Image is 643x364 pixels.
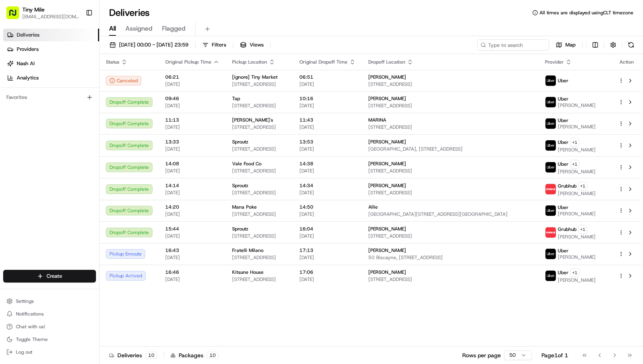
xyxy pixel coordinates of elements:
[3,72,99,84] a: Analytics
[232,117,273,123] span: [PERSON_NAME]'s
[165,254,219,261] span: [DATE]
[16,298,34,304] span: Settings
[299,168,356,174] span: [DATE]
[565,41,576,48] span: Map
[232,81,287,87] span: [STREET_ADDRESS]
[165,117,219,123] span: 11:13
[165,168,219,174] span: [DATE]
[545,184,556,194] img: 5e692f75ce7d37001a5d71f1
[165,103,219,109] span: [DATE]
[3,334,96,345] button: Toggle Theme
[17,60,35,67] span: Nash AI
[162,24,186,33] span: Flagged
[545,140,556,151] img: uber-new-logo.jpeg
[299,233,356,239] span: [DATE]
[299,182,356,189] span: 14:34
[545,76,556,86] img: uber-new-logo.jpeg
[232,247,264,254] span: Fratelli Milano
[3,57,99,70] a: Nash AI
[578,182,587,190] button: +1
[75,115,128,123] span: API Documentation
[545,162,556,172] img: uber-new-logo.jpeg
[299,226,356,232] span: 16:04
[232,139,248,145] span: Sproutz
[232,161,262,167] span: Vale Food Co
[558,161,569,167] span: Uber
[232,168,287,174] span: [STREET_ADDRESS]
[56,134,96,141] a: Powered byPylon
[16,349,32,355] span: Log out
[368,146,532,152] span: [GEOGRAPHIC_DATA], [STREET_ADDRESS]
[299,269,356,275] span: 17:06
[119,41,188,48] span: [DATE] 00:00 - [DATE] 23:59
[299,190,356,196] span: [DATE]
[165,95,219,102] span: 09:46
[558,190,596,197] span: [PERSON_NAME]
[3,308,96,319] button: Notifications
[8,8,24,24] img: Nash
[145,352,157,359] div: 10
[22,14,79,20] button: [EMAIL_ADDRESS][DOMAIN_NAME]
[368,161,406,167] span: [PERSON_NAME]
[17,74,39,81] span: Analytics
[618,59,635,65] div: Action
[3,296,96,307] button: Settings
[299,139,356,145] span: 13:53
[8,76,22,90] img: 1736555255976-a54dd68f-1ca7-489b-9aae-adbdc363a1c4
[558,77,569,84] span: Uber
[3,347,96,358] button: Log out
[558,211,596,217] span: [PERSON_NAME]
[199,39,230,50] button: Filters
[545,205,556,216] img: uber-new-logo.jpeg
[545,59,564,65] span: Provider
[570,160,579,168] button: +1
[165,276,219,283] span: [DATE]
[165,124,219,130] span: [DATE]
[3,91,96,104] div: Favorites
[570,138,579,147] button: +1
[545,97,556,107] img: uber-new-logo.jpeg
[109,6,150,19] h1: Deliveries
[232,211,287,217] span: [STREET_ADDRESS]
[545,249,556,259] img: uber-new-logo.jpeg
[299,211,356,217] span: [DATE]
[165,233,219,239] span: [DATE]
[165,81,219,87] span: [DATE]
[539,10,633,16] span: All times are displayed using CLT timezone
[67,116,74,122] div: 💻
[462,351,501,359] p: Rows per page
[558,168,596,175] span: [PERSON_NAME]
[368,95,406,102] span: [PERSON_NAME]
[232,146,287,152] span: [STREET_ADDRESS]
[16,336,48,343] span: Toggle Theme
[106,76,141,85] button: Canceled
[368,182,406,189] span: [PERSON_NAME]
[545,271,556,281] img: uber-new-logo.jpeg
[299,74,356,80] span: 06:51
[165,161,219,167] span: 14:08
[368,81,532,87] span: [STREET_ADDRESS]
[22,6,45,14] button: Tiny Mile
[21,51,131,60] input: Clear
[368,226,406,232] span: [PERSON_NAME]
[368,204,378,210] span: Allie
[165,190,219,196] span: [DATE]
[232,269,264,275] span: Kitsune House
[165,139,219,145] span: 13:33
[165,269,219,275] span: 16:46
[125,24,152,33] span: Assigned
[170,351,219,359] div: Packages
[3,321,96,332] button: Chat with us!
[558,248,569,254] span: Uber
[16,323,45,330] span: Chat with us!
[47,273,62,280] span: Create
[299,117,356,123] span: 11:43
[299,247,356,254] span: 17:13
[165,226,219,232] span: 15:44
[165,204,219,210] span: 14:20
[558,139,569,145] span: Uber
[232,124,287,130] span: [STREET_ADDRESS]
[558,269,569,276] span: Uber
[368,211,532,217] span: [GEOGRAPHIC_DATA][STREET_ADDRESS][GEOGRAPHIC_DATA]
